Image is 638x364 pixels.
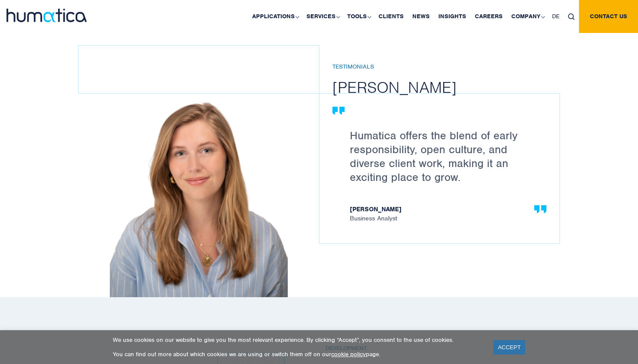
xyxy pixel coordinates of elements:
p: You can find out more about which cookies we are using or switch them off on our page. [113,351,483,358]
a: ACCEPT [493,340,525,354]
h6: Testimonials [332,63,572,71]
h2: [PERSON_NAME] [332,77,572,97]
img: logo [7,9,87,22]
img: search_icon [568,13,575,20]
span: DE [552,13,559,20]
img: Careers [110,93,288,297]
a: cookie policy [331,351,366,358]
p: Humatica offers the blend of early responsibility, open culture, and diverse client work, making ... [350,128,538,184]
p: We use cookies on our website to give you the most relevant experience. By clicking “Accept”, you... [113,336,483,344]
span: Business Analyst [350,206,538,222]
strong: [PERSON_NAME] [350,206,538,215]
